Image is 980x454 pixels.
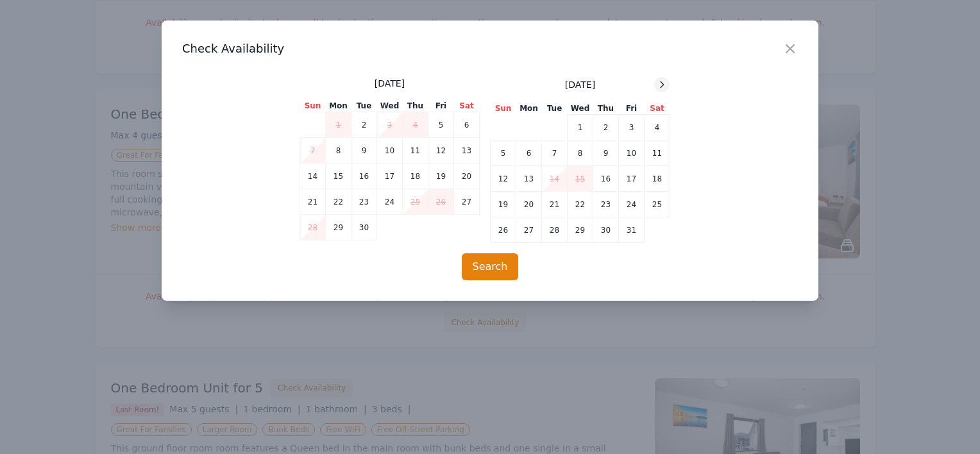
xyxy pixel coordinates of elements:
[403,189,428,215] td: 25
[516,103,542,115] th: Mon
[300,100,326,112] th: Sun
[326,164,351,189] td: 15
[568,115,593,140] td: 1
[300,189,326,215] td: 21
[593,217,619,243] td: 30
[403,100,428,112] th: Thu
[491,140,516,166] td: 5
[377,100,403,112] th: Wed
[568,140,593,166] td: 8
[542,217,568,243] td: 28
[377,138,403,164] td: 10
[645,166,670,192] td: 18
[593,115,619,140] td: 2
[619,192,645,217] td: 24
[326,138,351,164] td: 8
[300,215,326,240] td: 28
[377,189,403,215] td: 24
[428,138,454,164] td: 12
[645,140,670,166] td: 11
[454,112,480,138] td: 6
[351,164,377,189] td: 16
[619,103,645,115] th: Fri
[542,140,568,166] td: 7
[491,103,516,115] th: Sun
[326,100,351,112] th: Mon
[375,77,405,90] span: [DATE]
[403,138,428,164] td: 11
[491,166,516,192] td: 12
[182,41,798,56] h3: Check Availability
[593,103,619,115] th: Thu
[645,103,670,115] th: Sat
[619,140,645,166] td: 10
[516,217,542,243] td: 27
[542,166,568,192] td: 14
[593,192,619,217] td: 23
[377,164,403,189] td: 17
[568,166,593,192] td: 15
[454,138,480,164] td: 13
[403,164,428,189] td: 18
[619,115,645,140] td: 3
[593,166,619,192] td: 16
[491,217,516,243] td: 26
[565,78,595,91] span: [DATE]
[516,192,542,217] td: 20
[568,103,593,115] th: Wed
[326,189,351,215] td: 22
[462,253,519,280] button: Search
[300,138,326,164] td: 7
[326,112,351,138] td: 1
[542,103,568,115] th: Tue
[300,164,326,189] td: 14
[351,189,377,215] td: 23
[351,138,377,164] td: 9
[428,112,454,138] td: 5
[542,192,568,217] td: 21
[351,100,377,112] th: Tue
[454,189,480,215] td: 27
[428,100,454,112] th: Fri
[351,112,377,138] td: 2
[645,192,670,217] td: 25
[645,115,670,140] td: 4
[428,189,454,215] td: 26
[516,140,542,166] td: 6
[351,215,377,240] td: 30
[568,217,593,243] td: 29
[619,166,645,192] td: 17
[403,112,428,138] td: 4
[454,164,480,189] td: 20
[516,166,542,192] td: 13
[377,112,403,138] td: 3
[619,217,645,243] td: 31
[326,215,351,240] td: 29
[491,192,516,217] td: 19
[454,100,480,112] th: Sat
[428,164,454,189] td: 19
[568,192,593,217] td: 22
[593,140,619,166] td: 9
